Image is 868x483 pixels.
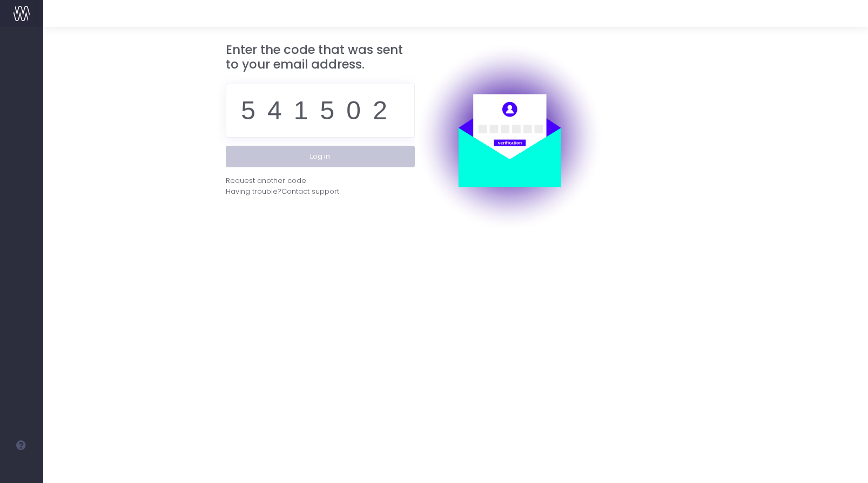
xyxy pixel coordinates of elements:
[226,186,415,197] div: Having trouble?
[226,43,415,72] h3: Enter the code that was sent to your email address.
[281,186,339,197] span: Contact support
[14,461,30,478] img: images/default_profile_image.png
[226,146,415,167] button: Log in
[415,43,604,232] img: auth.png
[226,175,306,186] div: Request another code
